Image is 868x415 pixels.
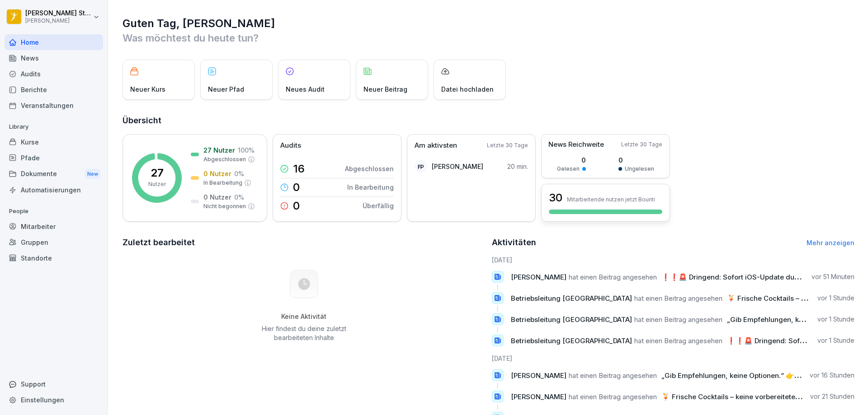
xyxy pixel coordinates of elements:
[5,166,103,182] div: Dokumente
[557,165,580,173] p: Gelesen
[5,34,103,50] a: Home
[5,250,103,266] a: Standorte
[817,294,854,303] p: vor 1 Stunde
[5,376,103,392] div: Support
[5,98,103,113] a: Veranstaltungen
[5,50,103,66] a: News
[634,336,722,345] span: hat einen Beitrag angesehen
[569,273,657,281] span: hat einen Beitrag angesehen
[511,294,632,303] span: Betriebsleitung [GEOGRAPHIC_DATA]
[148,180,166,188] p: Nutzer
[345,164,394,173] p: Abgeschlossen
[234,169,244,178] p: 0 %
[415,160,427,173] div: FP
[621,140,662,149] p: Letzte 30 Tage
[203,169,231,178] p: 0 Nutzer
[5,219,103,234] a: Mitarbeiter
[203,192,231,202] p: 0 Nutzer
[363,84,407,94] p: Neuer Beitrag
[280,140,301,151] p: Audits
[5,166,103,182] a: DokumenteNew
[5,150,103,166] a: Pfade
[238,145,255,155] p: 100 %
[5,182,103,198] a: Automatisierungen
[130,84,165,94] p: Neuer Kurs
[507,162,528,171] p: 20 min.
[511,371,566,380] span: [PERSON_NAME]
[511,336,632,345] span: Betriebsleitung [GEOGRAPHIC_DATA]
[85,169,100,179] div: New
[293,201,300,211] p: 0
[487,141,528,149] p: Letzte 30 Tage
[415,140,457,151] p: Am aktivsten
[492,236,536,249] h2: Aktivitäten
[811,272,854,281] p: vor 51 Minuten
[511,392,566,401] span: [PERSON_NAME]
[347,182,394,192] p: In Bearbeitung
[548,140,604,150] p: News Reichweite
[234,192,244,202] p: 0 %
[151,168,164,178] p: 27
[817,315,854,324] p: vor 1 Stunde
[817,336,854,345] p: vor 1 Stunde
[123,31,854,45] p: Was möchtest du heute tun?
[123,16,854,31] h1: Guten Tag, [PERSON_NAME]
[569,371,657,380] span: hat einen Beitrag angesehen
[203,179,242,187] p: In Bearbeitung
[5,66,103,82] a: Audits
[258,324,349,342] p: Hier findest du deine zuletzt bearbeiteten Inhalte
[492,354,855,363] h6: [DATE]
[5,82,103,98] a: Berichte
[203,145,235,155] p: 27 Nutzer
[203,202,246,210] p: Nicht begonnen
[634,294,722,303] span: hat einen Beitrag angesehen
[258,312,349,321] h5: Keine Aktivität
[432,162,483,171] p: [PERSON_NAME]
[567,196,655,203] p: Mitarbeitende nutzen jetzt Bounti
[363,201,394,210] p: Überfällig
[625,165,654,173] p: Ungelesen
[208,84,244,94] p: Neuer Pfad
[441,84,494,94] p: Datei hochladen
[5,120,103,134] p: Library
[5,392,103,408] a: Einstellungen
[569,392,657,401] span: hat einen Beitrag angesehen
[286,84,325,94] p: Neues Audit
[618,155,654,165] p: 0
[634,315,722,324] span: hat einen Beitrag angesehen
[511,273,566,281] span: [PERSON_NAME]
[5,234,103,250] a: Gruppen
[511,315,632,324] span: Betriebsleitung [GEOGRAPHIC_DATA]
[810,371,854,380] p: vor 16 Stunden
[293,182,300,193] p: 0
[123,114,854,127] h2: Übersicht
[492,255,855,265] h6: [DATE]
[810,392,854,401] p: vor 21 Stunden
[25,9,91,17] p: [PERSON_NAME] Stambolov
[557,155,586,165] p: 0
[293,163,305,174] p: 16
[807,239,854,247] a: Mehr anzeigen
[5,134,103,150] a: Kurse
[123,236,486,249] h2: Zuletzt bearbeitet
[25,18,91,24] p: [PERSON_NAME]
[203,155,246,163] p: Abgeschlossen
[549,190,562,205] h3: 30
[5,204,103,219] p: People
